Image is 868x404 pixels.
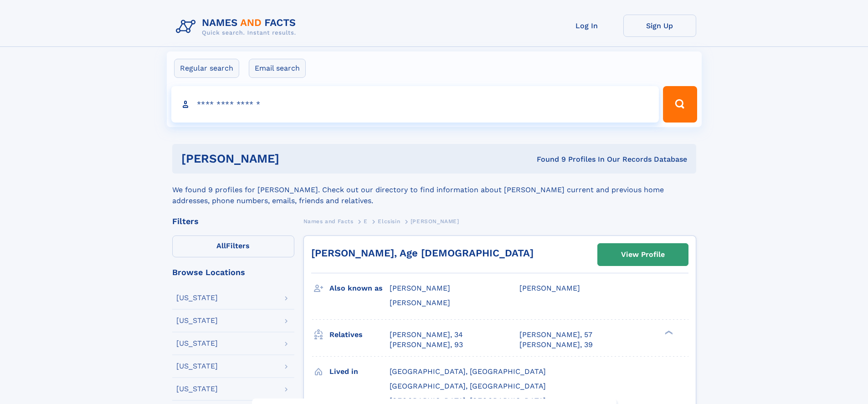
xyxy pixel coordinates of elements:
[172,217,294,225] div: Filters
[378,218,400,225] span: Elcsisin
[329,281,390,296] h3: Also known as
[390,284,450,292] span: [PERSON_NAME]
[519,340,593,350] a: [PERSON_NAME], 39
[172,174,696,206] div: We found 9 profiles for [PERSON_NAME]. Check out our directory to find information about [PERSON_...
[390,298,450,307] span: [PERSON_NAME]
[411,218,459,225] span: [PERSON_NAME]
[311,247,534,259] a: [PERSON_NAME], Age [DEMOGRAPHIC_DATA]
[390,367,546,376] span: [GEOGRAPHIC_DATA], [GEOGRAPHIC_DATA]
[390,382,546,390] span: [GEOGRAPHIC_DATA], [GEOGRAPHIC_DATA]
[329,364,390,379] h3: Lived in
[663,329,673,335] div: ❯
[172,15,303,39] img: Logo Names and Facts
[181,153,408,164] h1: [PERSON_NAME]
[663,86,697,123] button: Search Button
[303,215,354,227] a: Names and Facts
[172,235,294,257] label: Filters
[176,294,218,302] div: [US_STATE]
[364,215,368,227] a: E
[390,340,463,350] a: [PERSON_NAME], 93
[329,327,390,343] h3: Relatives
[519,284,580,292] span: [PERSON_NAME]
[623,15,696,37] a: Sign Up
[172,268,294,276] div: Browse Locations
[378,215,400,227] a: Elcsisin
[176,340,218,347] div: [US_STATE]
[550,15,623,37] a: Log In
[174,59,239,78] label: Regular search
[621,244,665,265] div: View Profile
[408,154,687,164] div: Found 9 Profiles In Our Records Database
[176,385,218,393] div: [US_STATE]
[364,218,368,225] span: E
[176,317,218,324] div: [US_STATE]
[598,244,688,266] a: View Profile
[519,330,592,340] a: [PERSON_NAME], 57
[390,330,463,340] a: [PERSON_NAME], 34
[171,86,659,123] input: search input
[216,241,226,250] span: All
[176,363,218,370] div: [US_STATE]
[249,59,306,78] label: Email search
